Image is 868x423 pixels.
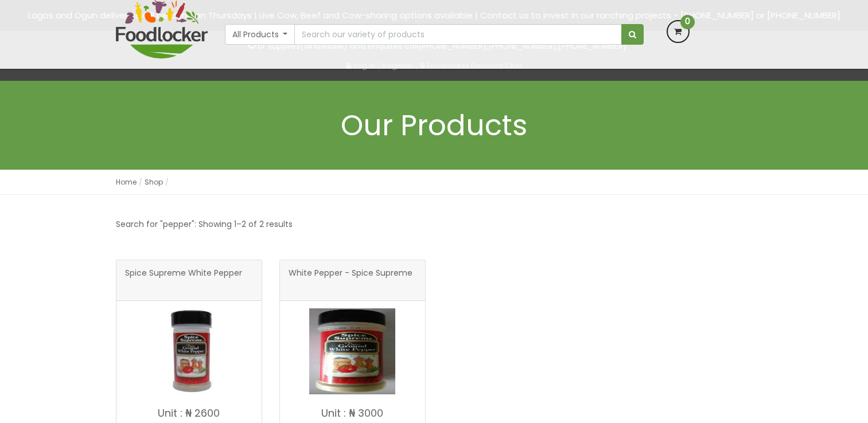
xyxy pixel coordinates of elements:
span: White Pepper - Spice Supreme [289,269,412,292]
input: Search our variety of products [294,24,621,45]
span: Spice Supreme White Pepper [125,269,242,292]
span: 0 [680,15,695,29]
a: Home [116,177,137,187]
a: Shop [145,177,163,187]
img: Spice Supreme White Pepper [146,308,232,394]
p: Unit : ₦ 2600 [116,408,262,419]
h1: Our Products [116,109,753,141]
button: All Products [225,24,295,45]
p: Unit : ₦ 3000 [280,408,425,419]
p: Search for "pepper": Showing 1–2 of 2 results [116,218,293,231]
img: White Pepper - Spice Supreme [309,308,395,394]
iframe: chat widget [797,351,868,406]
